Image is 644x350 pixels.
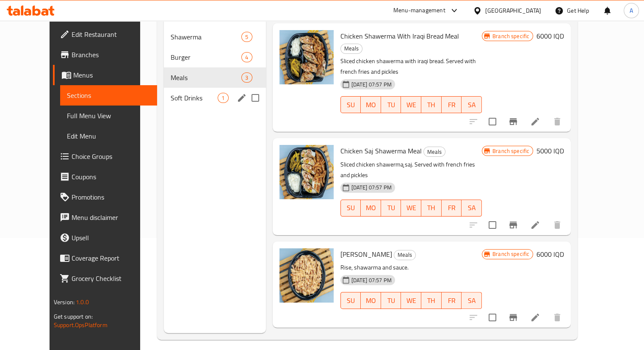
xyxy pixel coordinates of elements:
span: TH [425,99,438,111]
span: MO [364,202,378,214]
span: Select to update [484,113,501,131]
button: MO [361,292,381,309]
a: Full Menu View [60,106,157,126]
img: Chicken Shawerma With Iraqi Bread Meal [279,30,334,84]
div: items [241,32,252,42]
span: MO [364,99,378,111]
span: Coupons [72,172,150,182]
a: Branches [53,44,157,65]
button: SA [462,200,482,217]
span: SU [344,202,358,214]
span: [DATE] 07:57 PM [348,183,395,192]
button: TU [381,200,401,217]
span: Menu disclaimer [72,212,150,222]
a: Edit menu item [530,220,540,230]
span: Edit Menu [67,131,150,141]
span: WE [404,202,418,214]
span: TU [384,202,398,214]
span: Menus [73,70,150,80]
span: Promotions [72,192,150,202]
div: [GEOGRAPHIC_DATA] [485,6,541,15]
button: TU [381,292,401,309]
div: Meals [340,44,362,54]
a: Edit Menu [60,126,157,146]
span: Meals [171,72,241,83]
span: A [630,6,633,15]
span: Upsell [72,233,150,243]
button: Branch-specific-item [503,111,523,132]
button: Branch-specific-item [503,307,523,328]
nav: Menu sections [164,23,265,111]
button: FR [442,96,462,113]
span: 1.0.0 [76,297,89,308]
button: delete [547,307,567,328]
span: 5 [242,33,252,41]
span: [PERSON_NAME] [340,248,392,261]
div: Burger4 [164,47,265,67]
h6: 6000 IQD [536,30,564,42]
span: TH [425,202,438,214]
div: Menu-management [393,6,445,16]
button: SA [462,292,482,309]
button: SU [340,96,361,113]
button: TH [421,200,442,217]
a: Sections [60,85,157,106]
img: Rizo Shawarma [279,248,334,303]
span: [DATE] 07:57 PM [348,81,395,89]
span: WE [404,294,418,307]
div: Meals [394,250,416,260]
a: Promotions [53,187,157,207]
span: [DATE] 07:57 PM [348,276,395,284]
span: 1 [218,94,228,102]
button: TH [421,292,442,309]
span: Full Menu View [67,111,150,121]
a: Menu disclaimer [53,207,157,228]
div: Meals [423,147,445,157]
span: SU [344,294,358,307]
span: SA [465,294,478,307]
a: Coverage Report [53,248,157,268]
span: Branches [72,50,150,60]
span: Sections [67,90,150,100]
div: items [241,72,252,83]
button: WE [401,96,421,113]
span: Choice Groups [72,151,150,161]
a: Choice Groups [53,146,157,167]
span: TU [384,99,398,111]
span: Coverage Report [72,253,150,263]
div: Soft Drinks1edit [164,88,265,108]
div: Meals3 [164,67,265,88]
a: Coupons [53,167,157,187]
a: Grocery Checklist [53,268,157,289]
button: FR [442,200,462,217]
a: Edit menu item [530,117,540,127]
a: Support.OpsPlatform [54,319,108,331]
span: Get support on: [54,311,93,322]
a: Edit menu item [530,312,540,322]
span: Select to update [484,308,501,326]
span: FR [445,294,459,307]
button: MO [361,96,381,113]
span: TU [384,294,398,307]
span: Version: [54,297,75,308]
span: Branch specific [489,250,533,258]
button: SA [462,96,482,113]
h6: 5000 IQD [536,145,564,157]
span: SA [465,99,478,111]
span: Soft Drinks [171,93,218,103]
span: Branch specific [489,32,533,40]
h6: 6000 IQD [536,248,564,260]
span: Burger [171,52,241,62]
span: Edit Restaurant [72,29,150,39]
span: FR [445,99,459,111]
a: Upsell [53,228,157,248]
span: 4 [242,53,252,61]
p: Sliced chicken shawerma with iraqi bread. Served with french fries and pickles [340,56,482,77]
a: Menus [53,65,157,85]
p: Rise, shawarma and sauce. [340,262,482,273]
span: Chicken Shawerma With Iraqi Bread Meal [340,30,459,42]
span: Shawerma [171,32,241,42]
